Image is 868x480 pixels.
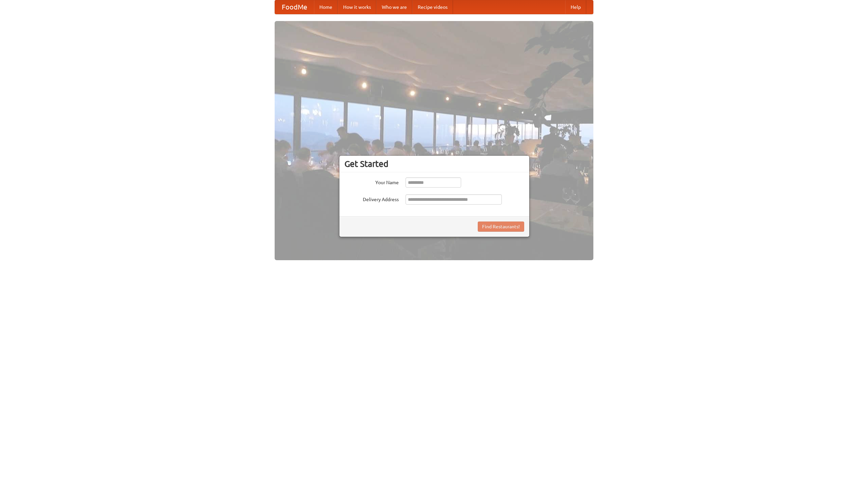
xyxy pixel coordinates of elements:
label: Your Name [344,177,399,186]
button: Find Restaurants! [478,222,524,232]
a: Help [565,0,586,14]
a: Who we are [376,0,412,14]
a: Recipe videos [412,0,453,14]
a: FoodMe [275,0,314,14]
label: Delivery Address [344,194,399,203]
a: How it works [338,0,376,14]
a: Home [314,0,338,14]
h3: Get Started [344,159,524,169]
